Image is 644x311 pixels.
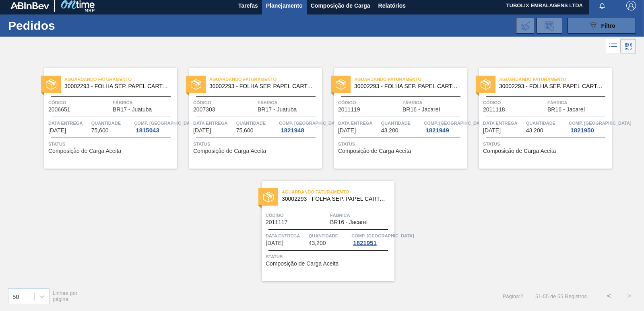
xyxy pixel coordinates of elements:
a: statusAguardando Faturamento30002293 - FOLHA SEP. PAPEL CARTAO 1200x1000M 350gCódigo2011117Fábric... [250,181,394,281]
span: Quantidade [91,119,132,127]
span: Status [338,140,465,148]
span: 2011118 [483,107,505,113]
img: status [191,79,201,90]
div: 1821951 [351,240,378,246]
span: 2006651 [48,107,70,113]
span: BR16 - Jacareí [330,219,367,225]
span: Data entrega [48,119,89,127]
div: Importar Negociações dos Pedidos [516,18,534,34]
span: Data entrega [338,119,379,127]
span: Fábrica [402,99,465,107]
span: Composição de Carga Aceita [266,261,339,267]
span: Código [483,99,545,107]
a: Comp. [GEOGRAPHIC_DATA]1821951 [351,232,392,246]
span: 43,200 [309,240,326,246]
span: Composição de Carga Aceita [483,148,556,154]
span: 43,200 [381,128,398,134]
span: 2011117 [266,219,288,225]
a: statusAguardando Faturamento30002293 - FOLHA SEP. PAPEL CARTAO 1200x1000M 350gCódigo2011118Fábric... [467,68,612,169]
div: 50 [12,293,19,300]
span: Quantidade [236,119,277,127]
span: 30002293 - FOLHA SEP. PAPEL CARTAO 1200x1000M 350g [64,83,171,89]
span: 2007303 [193,107,215,113]
span: 43,200 [526,128,543,134]
a: Comp. [GEOGRAPHIC_DATA]1821950 [569,119,610,134]
span: Aguardando Faturamento [499,75,612,83]
div: 1815043 [134,127,161,134]
img: status [481,79,491,90]
div: 1821949 [424,127,450,134]
img: TNhmsLtSVTkK8tSr43FrP2fwEKptu5GPRR3wAAAABJRU5ErkJggg== [10,2,49,9]
img: status [336,79,346,90]
a: statusAguardando Faturamento30002293 - FOLHA SEP. PAPEL CARTAO 1200x1000M 350gCódigo2011119Fábric... [322,68,467,169]
span: Comp. Carga [351,232,414,240]
span: Comp. Carga [424,119,486,127]
span: Composição de Carga [311,1,370,10]
span: Linhas por página [53,290,78,302]
span: 17/10/2025 [266,240,283,246]
span: 75,600 [236,128,254,134]
span: Fábrica [330,211,392,219]
a: Comp. [GEOGRAPHIC_DATA]1821949 [424,119,465,134]
span: 51 - 55 de 55 Registros [535,293,587,299]
span: 2011119 [338,107,360,113]
span: Composição de Carga Aceita [48,148,121,154]
span: 30002293 - FOLHA SEP. PAPEL CARTAO 1200x1000M 350g [354,83,460,89]
span: 30002293 - FOLHA SEP. PAPEL CARTAO 1200x1000M 350g [282,196,388,202]
span: BR17 - Juatuba [113,107,152,113]
span: Código [266,211,328,219]
div: Visão em Cards [621,39,636,54]
span: Planejamento [266,1,303,10]
span: Status [48,140,175,148]
h1: Pedidos [8,21,125,30]
a: Comp. [GEOGRAPHIC_DATA]1821948 [279,119,320,134]
button: > [619,286,639,306]
span: Relatórios [378,1,406,10]
span: Quantidade [526,119,567,127]
button: Filtro [568,18,636,34]
span: Data entrega [266,232,307,240]
span: Composição de Carga Aceita [338,148,411,154]
span: 30002293 - FOLHA SEP. PAPEL CARTAO 1200x1000M 350g [499,83,605,89]
a: statusAguardando Faturamento30002293 - FOLHA SEP. PAPEL CARTAO 1200x1000M 350gCódigo2006651Fábric... [32,68,177,169]
span: Comp. Carga [134,119,196,127]
span: Status [483,140,610,148]
span: Data entrega [193,119,234,127]
span: 30002293 - FOLHA SEP. PAPEL CARTAO 1200x1000M 350g [209,83,316,89]
span: Tarefas [238,1,258,10]
span: BR17 - Juatuba [258,107,297,113]
span: Código [338,99,400,107]
span: Aguardando Faturamento [282,188,394,196]
span: BR16 - Jacareí [547,107,585,113]
span: Página : 2 [503,293,523,299]
span: Composição de Carga Aceita [193,148,266,154]
img: status [46,79,56,90]
div: 1821948 [279,127,305,134]
span: Aguardando Faturamento [354,75,467,83]
div: Solicitação de Revisão de Pedidos [537,18,562,34]
span: Aguardando Faturamento [209,75,322,83]
img: status [263,192,274,202]
span: Status [266,253,392,261]
span: Código [48,99,111,107]
span: 13/10/2025 [193,128,211,134]
div: Visão em Lista [606,39,621,54]
span: Aguardando Faturamento [64,75,177,83]
span: Status [193,140,320,148]
span: Código [193,99,256,107]
span: 75,600 [91,128,109,134]
span: 15/10/2025 [483,128,501,134]
span: Data entrega [483,119,524,127]
img: Logout [626,1,636,10]
span: Quantidade [381,119,422,127]
span: Comp. Carga [279,119,341,127]
span: Filtro [601,23,615,29]
span: Fábrica [113,99,175,107]
span: Fábrica [258,99,320,107]
div: 1821950 [569,127,595,134]
span: Quantidade [309,232,350,240]
span: BR16 - Jacareí [402,107,440,113]
a: Comp. [GEOGRAPHIC_DATA]1815043 [134,119,175,134]
a: statusAguardando Faturamento30002293 - FOLHA SEP. PAPEL CARTAO 1200x1000M 350gCódigo2007303Fábric... [177,68,322,169]
span: Comp. Carga [569,119,631,127]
